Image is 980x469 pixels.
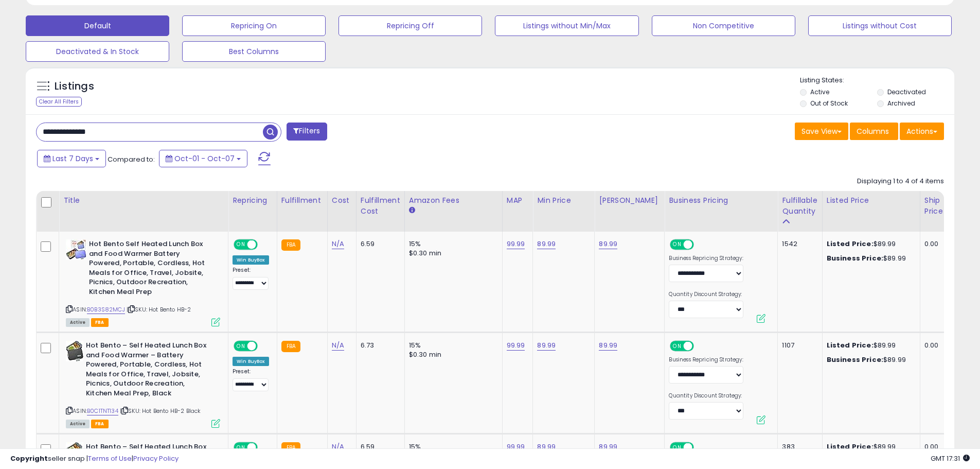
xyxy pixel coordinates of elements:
[87,305,125,314] a: B0B3S82MCJ
[108,154,155,164] span: Compared to:
[782,195,817,217] div: Fulfillable Quantity
[91,420,109,428] span: FBA
[361,239,397,249] div: 6.59
[281,341,300,352] small: FBA
[233,368,269,391] div: Preset:
[800,76,954,85] p: Listing States:
[887,99,915,108] label: Archived
[810,99,848,108] label: Out of Stock
[507,239,525,249] a: 99.99
[235,240,247,249] span: ON
[900,123,944,140] button: Actions
[795,123,848,140] button: Save View
[857,177,944,186] div: Displaying 1 to 4 of 4 items
[827,355,912,364] div: $89.99
[827,355,883,364] b: Business Price:
[409,206,415,215] small: Amazon Fees.
[36,97,82,107] div: Clear All Filters
[120,407,201,415] span: | SKU: Hot Bento HB-2 Black
[361,195,400,217] div: Fulfillment Cost
[52,153,93,164] span: Last 7 Days
[669,356,743,363] label: Business Repricing Strategy:
[66,318,90,327] span: All listings currently available for purchase on Amazon
[89,239,214,299] b: Hot Bento Self Heated Lunch Box and Food Warmer Battery Powered, Portable, Cordless, Hot Meals fo...
[133,454,179,463] a: Privacy Policy
[692,342,709,351] span: OFF
[537,239,556,249] a: 89.99
[782,341,814,350] div: 1107
[537,340,556,351] a: 89.99
[599,340,617,351] a: 89.99
[256,240,273,249] span: OFF
[599,195,660,206] div: [PERSON_NAME]
[182,15,326,36] button: Repricing On
[671,342,684,351] span: ON
[827,239,912,249] div: $89.99
[233,357,269,366] div: Win BuyBox
[86,341,211,401] b: Hot Bento – Self Heated Lunch Box and Food Warmer – Battery Powered, Portable, Cordless, Hot Meal...
[281,239,300,251] small: FBA
[857,126,889,136] span: Columns
[91,318,109,327] span: FBA
[507,340,525,351] a: 99.99
[827,239,874,249] b: Listed Price:
[931,454,970,463] span: 2025-10-15 17:31 GMT
[409,350,494,359] div: $0.30 min
[127,305,191,314] span: | SKU: Hot Bento HB-2
[361,341,397,350] div: 6.73
[409,239,494,249] div: 15%
[66,341,83,361] img: 41JlzeYir4L._SL40_.jpg
[256,342,273,351] span: OFF
[827,340,874,350] b: Listed Price:
[924,341,941,350] div: 0.00
[66,239,86,260] img: 51hUkdKQixL._SL40_.jpg
[495,15,638,36] button: Listings without Min/Max
[338,15,482,36] button: Repricing Off
[850,123,898,140] button: Columns
[55,79,94,94] h5: Listings
[332,239,344,249] a: N/A
[281,195,323,206] div: Fulfillment
[332,195,352,206] div: Cost
[599,239,617,249] a: 89.99
[692,240,709,249] span: OFF
[409,195,498,206] div: Amazon Fees
[669,291,743,298] label: Quantity Discount Strategy:
[66,420,90,428] span: All listings currently available for purchase on Amazon
[233,195,273,206] div: Repricing
[409,341,494,350] div: 15%
[10,454,179,464] div: seller snap | |
[669,195,773,206] div: Business Pricing
[26,41,169,62] button: Deactivated & In Stock
[810,88,829,96] label: Active
[924,239,941,249] div: 0.00
[652,15,795,36] button: Non Competitive
[26,15,169,36] button: Default
[924,195,945,217] div: Ship Price
[233,267,269,290] div: Preset:
[409,249,494,258] div: $0.30 min
[507,195,529,206] div: MAP
[88,454,132,463] a: Terms of Use
[233,255,269,265] div: Win BuyBox
[671,240,684,249] span: ON
[808,15,952,36] button: Listings without Cost
[37,150,106,167] button: Last 7 Days
[827,254,912,263] div: $89.99
[159,150,247,167] button: Oct-01 - Oct-07
[887,88,926,96] label: Deactivated
[10,454,48,463] strong: Copyright
[537,195,590,206] div: Min Price
[66,341,220,427] div: ASIN:
[174,153,235,164] span: Oct-01 - Oct-07
[235,342,247,351] span: ON
[827,253,883,263] b: Business Price:
[182,41,326,62] button: Best Columns
[782,239,814,249] div: 1542
[87,407,118,415] a: B0C1TNT134
[332,340,344,351] a: N/A
[827,341,912,350] div: $89.99
[827,195,916,206] div: Listed Price
[66,239,220,325] div: ASIN:
[287,123,327,141] button: Filters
